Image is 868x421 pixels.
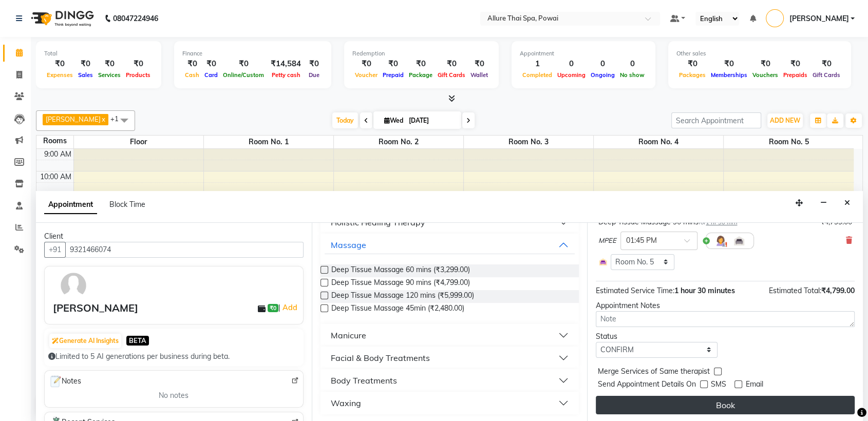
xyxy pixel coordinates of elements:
[770,117,800,124] span: ADD NEW
[617,58,647,70] div: 0
[598,236,616,246] span: MPEE
[767,113,803,128] button: ADD NEW
[380,58,406,70] div: ₹0
[331,352,430,364] div: Facial & Body Treatments
[594,136,723,148] span: Room No. 4
[406,58,435,70] div: ₹0
[202,71,220,79] span: Card
[74,136,203,148] span: Floor
[325,349,575,367] button: Facial & Body Treatments
[202,58,220,70] div: ₹0
[331,303,464,316] span: Deep Tissue Massage 45min (₹2,480.00)
[331,329,366,341] div: Manicure
[520,58,555,70] div: 1
[65,242,304,258] input: Search by Name/Mobile/Email/Code
[699,219,737,226] small: for
[382,117,406,124] span: Wed
[598,379,696,392] span: Send Appointment Details On
[36,136,73,146] div: Rooms
[44,242,66,258] button: +91
[123,71,153,79] span: Products
[676,71,708,79] span: Packages
[596,286,674,295] span: Estimated Service Time:
[38,171,73,182] div: 10:00 AM
[588,58,617,70] div: 0
[468,71,490,79] span: Wallet
[267,58,305,70] div: ₹14,584
[671,112,761,128] input: Search Appointment
[714,235,727,247] img: Hairdresser.png
[706,219,737,226] span: 1 hr 30 min
[76,58,96,70] div: ₹0
[331,397,361,409] div: Waxing
[810,58,843,70] div: ₹0
[44,231,304,242] div: Client
[182,58,202,70] div: ₹0
[269,71,303,79] span: Petty cash
[305,58,323,70] div: ₹0
[26,4,97,33] img: logo
[159,390,188,401] span: No notes
[520,71,555,79] span: Completed
[596,331,718,342] div: Status
[48,351,299,362] div: Limited to 5 AI generations per business during beta.
[750,58,781,70] div: ₹0
[109,200,145,209] span: Block Time
[464,136,593,148] span: Room No. 3
[708,58,750,70] div: ₹0
[406,113,457,128] input: 2025-09-03
[59,271,88,300] img: avatar
[352,49,490,58] div: Redemption
[96,58,123,70] div: ₹0
[711,379,726,392] span: SMS
[182,49,323,58] div: Finance
[789,13,848,24] span: [PERSON_NAME]
[96,71,123,79] span: Services
[598,366,710,379] span: Merge Services of Same therapist
[334,136,463,148] span: Room No. 2
[182,71,202,79] span: Cash
[596,396,855,414] button: Book
[840,195,855,211] button: Close
[278,301,298,314] span: |
[42,149,73,160] div: 9:00 AM
[325,236,575,254] button: Massage
[676,49,843,58] div: Other sales
[331,277,470,290] span: Deep Tissue Massage 90 mins (₹4,799.00)
[588,71,617,79] span: Ongoing
[435,71,468,79] span: Gift Cards
[674,286,735,295] span: 1 hour 30 minutes
[520,49,647,58] div: Appointment
[555,58,588,70] div: 0
[750,71,781,79] span: Vouchers
[380,71,406,79] span: Prepaid
[280,301,298,314] a: Add
[44,49,153,58] div: Total
[49,375,81,388] span: Notes
[126,336,149,346] span: BETA
[781,71,810,79] span: Prepaids
[325,326,575,345] button: Manicure
[352,58,380,70] div: ₹0
[46,115,101,123] span: [PERSON_NAME]
[468,58,490,70] div: ₹0
[769,286,821,295] span: Estimated Total:
[676,58,708,70] div: ₹0
[325,371,575,390] button: Body Treatments
[44,58,76,70] div: ₹0
[733,235,745,247] img: Interior.png
[325,394,575,412] button: Waxing
[204,136,333,148] span: Room No. 1
[596,300,855,311] div: Appointment Notes
[766,9,784,27] img: Prashant Mistry
[821,286,855,295] span: ₹4,799.00
[110,114,126,123] span: +1
[331,374,397,387] div: Body Treatments
[810,71,843,79] span: Gift Cards
[406,71,435,79] span: Package
[113,4,158,33] b: 08047224946
[101,115,105,123] a: x
[220,71,267,79] span: Online/Custom
[268,304,278,312] span: ₹0
[745,379,763,392] span: Email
